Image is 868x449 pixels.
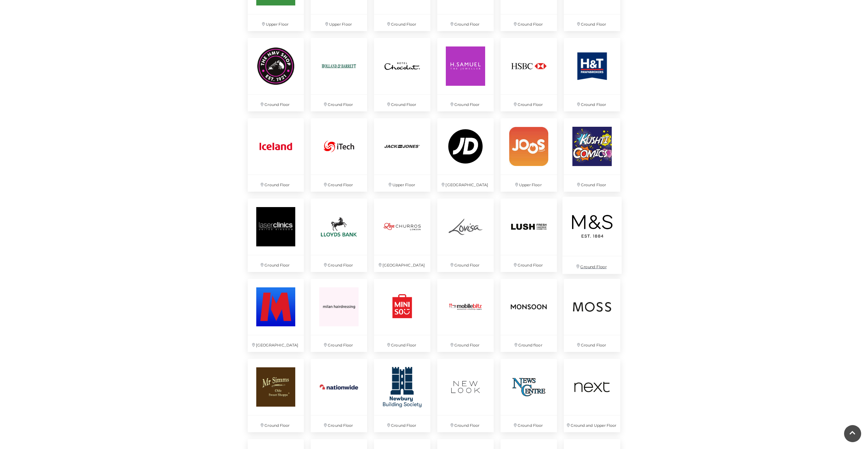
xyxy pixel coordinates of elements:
[374,95,430,111] p: Ground Floor
[311,416,367,432] p: Ground Floor
[564,416,620,432] p: Ground and Upper Floor
[434,195,497,275] a: Ground Floor
[497,115,560,195] a: Upper Floor
[434,35,497,115] a: Ground Floor
[434,275,497,356] a: Ground Floor
[564,175,620,192] p: Ground Floor
[248,199,304,255] img: Laser Clinic
[371,355,434,436] a: Ground Floor
[248,255,304,272] p: Ground Floor
[497,195,560,275] a: Ground Floor
[434,115,497,195] a: [GEOGRAPHIC_DATA]
[371,115,434,195] a: Upper Floor
[311,95,367,111] p: Ground Floor
[244,35,308,115] a: Ground Floor
[501,416,557,432] p: Ground Floor
[437,255,494,272] p: Ground Floor
[501,175,557,192] p: Upper Floor
[311,175,367,192] p: Ground Floor
[307,115,371,195] a: Ground Floor
[497,35,560,115] a: Ground Floor
[437,95,494,111] p: Ground Floor
[501,255,557,272] p: Ground Floor
[374,416,430,432] p: Ground Floor
[248,14,304,31] p: Upper Floor
[501,14,557,31] p: Ground Floor
[560,355,624,436] a: Ground and Upper Floor
[434,355,497,436] a: Ground Floor
[307,35,371,115] a: Ground Floor
[371,275,434,356] a: Ground Floor
[248,335,304,352] p: [GEOGRAPHIC_DATA]
[560,115,624,195] a: Ground Floor
[437,14,494,31] p: Ground Floor
[501,335,557,352] p: Ground floor
[244,195,308,275] a: Laser Clinic Ground Floor
[311,335,367,352] p: Ground Floor
[560,35,624,115] a: Ground Floor
[437,335,494,352] p: Ground Floor
[244,355,308,436] a: Ground Floor
[374,335,430,352] p: Ground Floor
[311,14,367,31] p: Upper Floor
[244,115,308,195] a: Ground Floor
[248,95,304,111] p: Ground Floor
[374,14,430,31] p: Ground Floor
[311,255,367,272] p: Ground Floor
[564,335,620,352] p: Ground Floor
[562,256,622,273] p: Ground Floor
[248,175,304,192] p: Ground Floor
[437,416,494,432] p: Ground Floor
[497,355,560,436] a: Ground Floor
[244,275,308,356] a: [GEOGRAPHIC_DATA]
[307,355,371,436] a: Ground Floor
[248,416,304,432] p: Ground Floor
[560,275,624,356] a: Ground Floor
[307,275,371,356] a: Ground Floor
[501,95,557,111] p: Ground Floor
[371,195,434,275] a: [GEOGRAPHIC_DATA]
[497,275,560,356] a: Ground floor
[437,175,494,192] p: [GEOGRAPHIC_DATA]
[564,14,620,31] p: Ground Floor
[564,95,620,111] p: Ground Floor
[559,193,625,277] a: Ground Floor
[371,35,434,115] a: Ground Floor
[374,255,430,272] p: [GEOGRAPHIC_DATA]
[374,175,430,192] p: Upper Floor
[307,195,371,275] a: Ground Floor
